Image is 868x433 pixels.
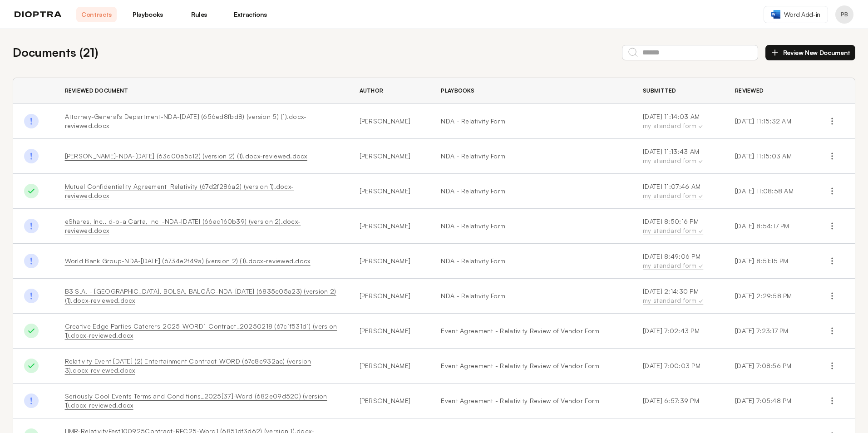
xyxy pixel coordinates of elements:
[65,152,307,160] a: [PERSON_NAME]-NDA-[DATE] (63d00a5c12) (version 2) (1).docx-reviewed.docx
[54,78,349,104] th: Reviewed Document
[724,104,814,139] td: [DATE] 11:15:32 AM
[724,279,814,314] td: [DATE] 2:29:58 PM
[24,114,39,128] img: Done
[643,226,713,235] div: my standard form ✓
[441,256,621,266] a: NDA - Relativity Form
[724,384,814,418] td: [DATE] 7:05:48 PM
[784,10,820,19] span: Word Add-in
[643,156,713,165] div: my standard form ✓
[632,314,724,349] td: [DATE] 7:02:43 PM
[724,209,814,244] td: [DATE] 8:54:17 PM
[128,7,168,22] a: Playbooks
[24,394,39,408] img: Done
[24,219,39,233] img: Done
[771,10,780,19] img: word
[230,7,271,22] a: Extractions
[632,349,724,384] td: [DATE] 7:00:03 PM
[65,392,327,409] a: Seriously Cool Events Terms and Conditions_2025[37]-Word (682e09d520) (version 1).docx-reviewed.docx
[65,113,307,129] a: Attorney-General's Department-NDA-[DATE] (656ed8fbd8) (version 5) (1).docx-reviewed.docx
[441,187,621,196] a: NDA - Relativity Form
[349,174,430,209] td: [PERSON_NAME]
[349,384,430,418] td: [PERSON_NAME]
[24,254,39,268] img: Done
[632,244,724,279] td: [DATE] 8:49:06 PM
[632,139,724,174] td: [DATE] 11:13:43 AM
[13,44,98,61] h2: Documents ( 21 )
[643,296,713,305] div: my standard form ✓
[724,78,814,104] th: Reviewed
[441,291,621,300] a: NDA - Relativity Form
[65,257,311,265] a: World Bank Group-NDA-[DATE] (6734e2f49a) (version 2) (1).docx-reviewed.docx
[724,314,814,349] td: [DATE] 7:23:17 PM
[441,152,621,161] a: NDA - Relativity Form
[65,357,311,374] a: Relativity Event [DATE] (2) Entertainment Contract-WORD (67c8c932ac) (version 3).docx-reviewed.docx
[643,191,713,200] div: my standard form ✓
[349,78,430,104] th: Author
[632,279,724,314] td: [DATE] 2:14:30 PM
[765,45,855,60] button: Review New Document
[76,7,117,22] a: Contracts
[349,349,430,384] td: [PERSON_NAME]
[179,7,219,22] a: Rules
[65,322,337,339] a: Creative Edge Parties Caterers-2025-WORD1-Contract_20250218 (67c1f531d1) (version 1).docx-reviewe...
[24,324,39,338] img: Done
[632,384,724,418] td: [DATE] 6:57:39 PM
[24,184,39,198] img: Done
[441,117,621,126] a: NDA - Relativity Form
[835,5,853,24] button: Profile menu
[65,217,301,234] a: eShares, Inc., d-b-a Carta, Inc_-NDA-[DATE] (66ad160b39) (version 2).docx-reviewed.docx
[349,139,430,174] td: [PERSON_NAME]
[643,261,713,270] div: my standard form ✓
[24,359,39,373] img: Done
[724,174,814,209] td: [DATE] 11:08:58 AM
[15,11,62,18] img: logo
[724,139,814,174] td: [DATE] 11:15:03 AM
[441,396,621,405] a: Event Agreement - Relativity Review of Vendor Form
[764,6,828,23] a: Word Add-in
[724,244,814,279] td: [DATE] 8:51:15 PM
[24,289,39,303] img: Done
[632,78,724,104] th: Submitted
[65,182,294,199] a: Mutual Confidentiality Agreement_Relativity (67d2f286a2) (version 1).docx-reviewed.docx
[441,221,621,231] a: NDA - Relativity Form
[349,209,430,244] td: [PERSON_NAME]
[441,361,621,370] a: Event Agreement - Relativity Review of Vendor Form
[441,326,621,335] a: Event Agreement - Relativity Review of Vendor Form
[349,104,430,139] td: [PERSON_NAME]
[349,244,430,279] td: [PERSON_NAME]
[24,149,39,163] img: Done
[349,279,430,314] td: [PERSON_NAME]
[65,287,336,304] a: B3 S.A. - [GEOGRAPHIC_DATA], BOLSA, BALCÃO-NDA-[DATE] (6835c05a23) (version 2) (1).docx-reviewed....
[349,314,430,349] td: [PERSON_NAME]
[632,209,724,244] td: [DATE] 8:50:16 PM
[632,174,724,209] td: [DATE] 11:07:46 AM
[724,349,814,384] td: [DATE] 7:08:56 PM
[430,78,632,104] th: Playbooks
[643,121,713,130] div: my standard form ✓
[632,104,724,139] td: [DATE] 11:14:03 AM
